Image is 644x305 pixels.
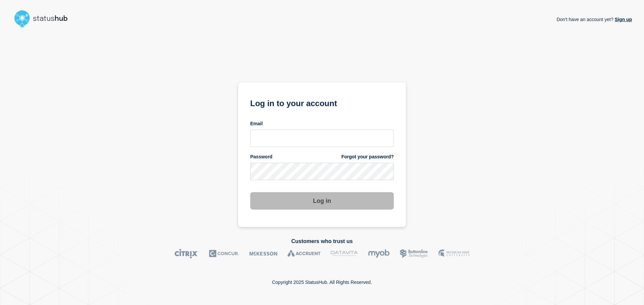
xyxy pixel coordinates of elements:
[272,280,372,285] p: Copyright 2025 StatusHub. All Rights Reserved.
[250,130,394,147] input: email input
[250,154,272,160] span: Password
[556,11,632,27] p: Don't have an account yet?
[12,238,632,244] h2: Customers who trust us
[250,163,394,180] input: password input
[12,8,76,29] img: StatusHub logo
[438,249,470,258] img: MSU logo
[249,249,277,258] img: McKesson logo
[341,154,394,160] a: Forgot your password?
[400,249,428,258] img: Bottomline logo
[368,249,390,258] img: myob logo
[250,121,263,127] span: Email
[250,96,394,109] h1: Log in to your account
[174,249,199,258] img: Citrix logo
[331,249,358,258] img: DataVita logo
[613,17,632,22] a: Sign up
[209,249,239,258] img: Concur logo
[287,249,321,258] img: Accruent logo
[250,192,394,210] button: Log in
